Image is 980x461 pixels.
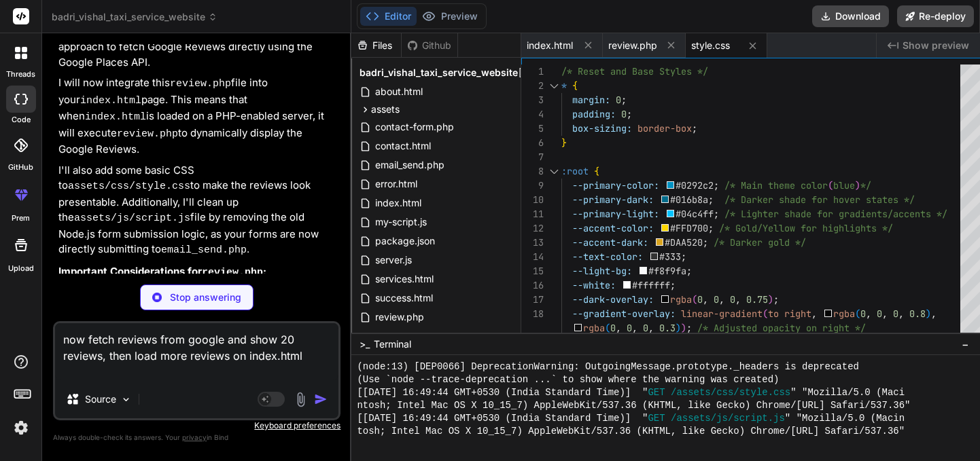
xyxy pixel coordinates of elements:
[8,162,33,173] label: GitHub
[374,337,411,351] span: Terminal
[374,290,434,306] span: success.html
[357,386,648,399] span: [[DATE] 16:49:44 GMT+0530 (India Standard Time)] "
[68,181,190,192] code: assets/css/style.css
[811,308,817,320] span: ,
[637,122,692,134] span: border-box
[52,10,217,24] span: badri_vishal_taxi_service_website
[594,165,599,177] span: {
[374,214,428,230] span: my-script.js
[117,128,178,140] code: review.php
[572,94,610,106] span: margin:
[959,333,972,355] button: −
[687,265,693,277] span: ;
[572,251,643,263] span: --text-color:
[521,293,544,307] div: 17
[627,322,633,334] span: 0
[527,39,573,52] span: index.html
[545,164,563,179] div: Click to collapse the range.
[926,308,932,320] span: )
[85,392,116,406] p: Source
[374,176,419,192] span: error.html
[828,179,834,191] span: (
[768,308,779,320] span: to
[676,322,682,334] span: )
[572,193,654,206] span: --primary-dark:
[785,412,905,425] span: " "Mozilla/5.0 (Macin
[894,308,899,320] span: 0
[648,412,665,425] span: GET
[633,322,638,334] span: ,
[521,136,544,150] div: 6
[521,250,544,264] div: 14
[357,361,859,373] span: (node:13) [DEP0066] DeprecationWarning: OutgoingMessage.prototype._headers is deprecated
[720,293,725,306] span: ,
[725,208,948,220] span: /* Lighter shade for gradients/accents */
[856,308,861,320] span: (
[725,193,915,206] span: /* Darker shade for hover states */
[693,293,698,306] span: (
[374,309,425,325] span: review.php
[774,293,780,306] span: ;
[572,122,632,134] span: box-sizing:
[769,293,774,306] span: )
[374,119,455,135] span: contact-form.php
[371,103,400,116] span: assets
[698,322,867,334] span: /* Adjusted opacity on right */
[903,39,969,52] span: Show preview
[521,307,544,321] div: 18
[80,95,141,107] code: index.html
[572,293,654,306] span: --dark-overlay:
[897,5,974,27] button: Re-deploy
[58,265,266,278] strong: Important Considerations for :
[627,108,632,120] span: ;
[561,165,589,177] span: :root
[671,279,676,291] span: ;
[374,84,424,100] span: about.html
[374,195,423,211] span: index.html
[53,420,340,431] p: Keyboard preferences
[682,251,687,263] span: ;
[521,107,544,122] div: 4
[616,94,621,106] span: 0
[877,308,883,320] span: 0
[611,322,616,334] span: 0
[521,236,544,250] div: 13
[58,23,338,71] p: Okay, I've received your file. This is a good approach to fetch Google Reviews directly using the...
[703,293,709,306] span: ,
[681,308,763,320] span: linear-gradient
[521,164,544,179] div: 8
[676,179,714,191] span: #0292c2
[649,265,687,277] span: #f8f9fa
[55,323,338,380] textarea: now fetch reviews from google and show 20 reviews, then load more reviews on index.html
[360,337,370,351] span: >_
[12,114,31,126] label: code
[357,373,779,386] span: (Use `node --trace-deprecation ...` to show where the warning was created)
[648,386,665,399] span: GET
[682,322,687,334] span: )
[867,308,872,320] span: ,
[170,78,231,90] code: review.php
[616,322,622,334] span: ,
[692,122,697,134] span: ;
[608,39,657,52] span: review.php
[834,179,856,191] span: blue
[883,308,888,320] span: ,
[85,111,146,123] code: index.html
[660,322,676,334] span: 0.3
[714,208,720,220] span: ;
[812,5,889,27] button: Download
[521,264,544,278] div: 15
[357,399,910,412] span: ntosh; Intel Mac OS X 10_15_7) AppleWebKit/537.36 (KHTML, like Gecko) Chrome/[URL] Safari/537.36"
[6,69,35,80] label: threads
[834,308,856,320] span: rgba
[161,244,247,256] code: email_send.php
[763,308,768,320] span: (
[714,179,720,191] span: ;
[633,279,671,291] span: #ffffff
[374,271,435,287] span: services.html
[521,93,544,107] div: 3
[374,252,413,268] span: server.js
[910,308,926,320] span: 0.8
[351,39,401,52] div: Files
[572,208,659,220] span: --primary-light:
